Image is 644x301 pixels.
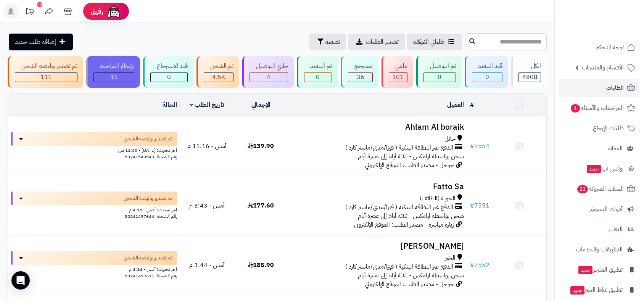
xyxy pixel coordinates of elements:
a: طلباتي المُوكلة [407,34,462,50]
span: 0 [316,72,320,82]
a: تم التنفيذ 0 [295,56,340,88]
a: وآتس آبجديد [559,159,639,178]
div: الكل [518,62,541,71]
span: شحن بواسطة ارامكس - ثلاثة أيام إلى عشرة أيام [358,152,464,161]
div: تم التوصيل [423,62,456,71]
a: أدوات التسويق [559,200,639,218]
span: أمس - 11:16 م [187,142,227,151]
span: المراجعات والأسئلة [570,103,624,113]
div: مسترجع [348,62,373,71]
a: #7552 [470,261,489,270]
span: 0 [167,72,171,82]
span: وآتس آب [586,163,623,174]
div: 101 [389,73,407,82]
span: شحن بواسطة ارامكس - ثلاثة أيام إلى عشرة أيام [358,211,464,221]
a: تم التوصيل 0 [415,56,463,88]
span: رقم الشحنة: 50241497644 [125,213,177,220]
a: الإجمالي [251,100,270,109]
div: Open Intercom Messenger [11,271,30,290]
div: 0 [424,73,456,82]
div: 10 [37,2,42,7]
span: 4 [267,72,270,82]
span: تم تصدير بوليصة الشحن [124,254,172,262]
span: 0 [438,72,441,82]
span: رفيق [91,7,103,16]
span: رقم الشحنة: 50241540543 [125,153,177,160]
span: 1 [571,104,580,113]
span: الحوية (الطائف) [420,194,456,203]
div: قيد التنفيذ [472,62,503,71]
span: 11 [110,72,118,82]
a: الطلبات [559,79,639,97]
span: إضافة طلب جديد [15,37,56,47]
button: تصفية [309,34,346,50]
div: جاري التوصيل [250,62,288,71]
a: العميل [447,100,464,109]
a: الكل4808 [510,56,548,88]
div: 36 [348,73,372,82]
span: التقارير [608,224,623,235]
span: زيارة مباشرة - مصدر الطلب: الموقع الإلكتروني [354,220,454,229]
span: طلباتي المُوكلة [413,37,444,47]
span: جوجل - مصدر الطلب: الموقع الإلكتروني [365,161,454,170]
div: 0 [304,73,332,82]
h3: [PERSON_NAME] [291,242,464,251]
a: #7551 [470,201,489,210]
span: التطبيقات والخدمات [576,244,623,255]
a: تحديثات المنصة [20,4,39,21]
a: لوحة التحكم [559,38,639,56]
div: اخر تحديث: [DATE] - 11:40 ص [11,146,177,154]
span: 139.90 [248,142,274,151]
span: الدفع عبر البطاقة البنكية ( فيزا/مدى/ماستر كارد ) [345,262,453,271]
a: بإنتظار المراجعة 11 [85,56,142,88]
div: 4544 [204,73,233,82]
div: تم تصدير بوليصة الشحن [15,62,77,71]
a: المراجعات والأسئلة1 [559,99,639,117]
a: قيد التنفيذ 0 [463,56,510,88]
a: تاريخ الطلب [190,100,224,109]
div: اخر تحديث: أمس - 4:14 م [11,265,177,273]
span: أدوات التسويق [589,204,623,214]
span: جوجل - مصدر الطلب: الموقع الإلكتروني [365,280,454,289]
div: 11 [94,73,134,82]
a: التطبيقات والخدمات [559,240,639,259]
a: مسترجع 36 [339,56,380,88]
span: 4808 [522,72,538,82]
span: الأقسام والمنتجات [582,62,624,73]
a: تطبيق نقاط البيعجديد [559,281,639,299]
div: تم الشحن [204,62,233,71]
span: تطبيق المتجر [578,264,623,275]
span: طلبات الإرجاع [593,123,624,134]
div: 4 [250,73,288,82]
span: حائل [444,135,456,143]
span: # [470,201,474,210]
a: # [470,100,474,109]
div: اخر تحديث: أمس - 4:15 م [11,205,177,213]
span: 4.5K [212,72,225,82]
h3: Fatto Sa [291,182,464,191]
a: قيد الاسترجاع 0 [142,56,195,88]
div: قيد الاسترجاع [150,62,188,71]
div: 111 [15,73,77,82]
span: جديد [587,165,601,173]
a: الحالة [163,100,177,109]
a: تصدير الطلبات [348,34,405,50]
div: بإنتظار المراجعة [93,62,135,71]
a: تطبيق المتجرجديد [559,261,639,279]
a: #7554 [470,142,489,151]
span: العملاء [608,143,623,154]
span: جديد [570,286,584,295]
span: تصفية [325,37,340,47]
span: 36 [357,72,364,82]
a: ملغي 101 [380,56,415,88]
span: تصدير الطلبات [366,37,399,47]
a: طلبات الإرجاع [559,119,639,137]
a: إضافة طلب جديد [9,34,73,50]
div: 0 [151,73,187,82]
span: الطلبات [606,82,624,93]
div: تم التنفيذ [304,62,332,71]
span: شحن بواسطة ارامكس - ثلاثة أيام إلى عشرة أيام [358,271,464,280]
span: # [470,261,474,270]
a: العملاء [559,139,639,158]
span: 22 [577,185,588,193]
